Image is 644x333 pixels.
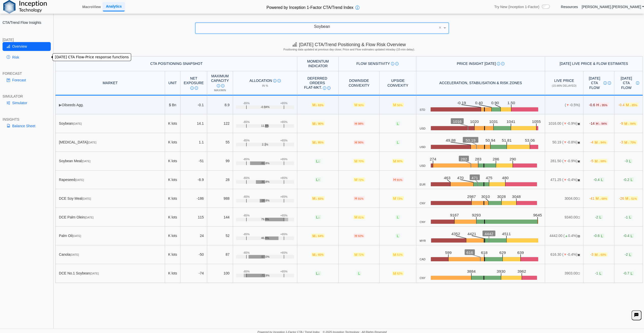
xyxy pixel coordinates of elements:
[165,245,180,264] td: K lots
[598,215,603,219] span: L
[3,53,51,62] a: Risk
[165,152,180,171] td: K lots
[397,197,403,200] span: 73%
[395,140,400,144] span: L
[207,133,233,152] td: 55
[82,160,91,163] span: [DATE]
[318,141,323,144] span: 85%
[620,140,637,144] span: -3
[507,101,515,105] text: 1.50
[165,71,180,96] th: Unit
[243,139,250,142] div: -65%
[358,104,364,107] span: 90%
[577,197,580,200] span: NO FEED: Live data feed not provided for this market.
[353,121,365,126] span: H
[545,71,583,96] th: Live Price
[420,145,425,149] span: USD
[593,252,607,257] span: M
[280,158,287,161] div: +65%
[243,120,250,124] div: -65%
[59,177,161,182] div: Rapeseed
[210,74,229,88] div: Maximum Capacity
[482,194,490,198] text: 3010
[353,177,365,182] span: M
[53,53,131,61] div: [DATE] CTA Flow-Price response functions
[243,158,250,161] div: -65%
[318,159,320,163] span: ↓
[358,122,364,125] span: 98%
[59,252,161,257] div: Canola
[420,61,542,66] div: Price Insight [DATE]
[577,216,580,219] span: NO FEED: Live data feed not provided for this market.
[446,138,456,142] text: 49.88
[280,214,287,217] div: +65%
[318,197,323,200] span: 83%
[563,121,567,125] span: ▼
[3,76,51,84] a: Forecast
[430,157,436,161] text: 274
[420,127,425,130] span: USD
[165,208,180,227] td: K lots
[461,157,468,161] text: 282
[416,71,545,96] th: Acceleration, Stabilisation & Risk Zones
[629,177,634,182] span: L
[545,56,643,71] th: [DATE] Live Price & Flow Estimates
[55,96,165,114] td: Oilseeds Agg.
[323,86,326,90] img: Info
[545,133,583,152] td: 50.19 ( -0.8%)
[392,103,404,107] span: M
[261,124,269,127] span: 11.6%
[502,232,511,236] text: 4511
[481,250,487,255] text: 618
[80,3,103,11] a: MacroView
[444,176,451,180] text: 463
[195,86,198,90] img: Read More
[577,160,580,163] span: OPEN: Market session is currently open.
[353,252,365,257] span: M
[532,119,540,124] text: 1055
[311,252,325,257] span: M
[214,89,226,92] span: Max/Min
[318,104,323,107] span: 83%
[261,199,270,202] span: -18.8%
[472,176,478,180] text: 471
[545,208,583,227] td: 9340.00
[472,213,481,217] text: 9293
[3,20,51,25] h2: CTA/Trend Flow Insights
[620,121,637,126] span: -9
[358,178,364,181] span: 72%
[318,253,323,256] span: 65%
[3,71,51,76] div: FORECAST
[59,103,62,107] span: ▶
[314,24,330,29] span: Soybean
[280,176,287,180] div: +65%
[221,84,224,87] img: Read More
[563,159,567,163] span: ▼
[623,140,637,144] span: M
[467,232,476,236] text: 4421
[207,152,233,171] td: 99
[628,215,632,219] span: L
[358,197,364,200] span: 91%
[59,159,161,163] div: Soybean Meal
[180,152,207,171] td: -51
[628,122,636,125] span: ↓ 84%
[457,101,466,105] text: -0.19
[207,171,233,189] td: 28
[342,61,413,66] div: Flow Sensitivity
[327,86,331,90] img: Read More
[593,140,607,144] span: M
[243,102,250,105] div: -65%
[311,103,325,107] span: M
[420,164,425,168] span: USD
[3,38,51,42] div: [DATE]
[420,220,425,224] span: CNY
[273,79,276,82] img: Info
[59,121,161,126] div: Soybean
[628,252,632,257] span: L
[420,202,425,205] span: CNY
[603,81,607,85] img: Info
[207,114,233,133] td: 122
[315,140,317,144] span: ↓
[280,195,287,198] div: +65%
